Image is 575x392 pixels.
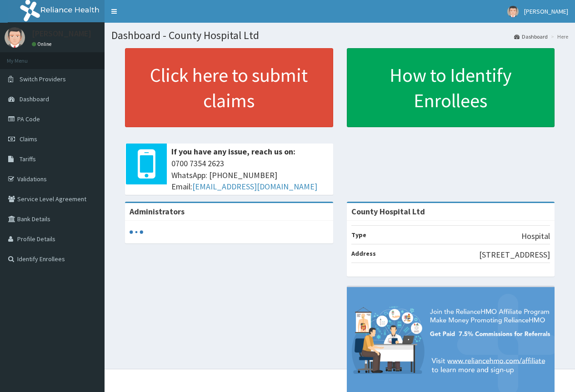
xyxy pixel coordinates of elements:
a: Dashboard [514,33,548,40]
a: How to Identify Enrollees [347,48,555,127]
span: Dashboard [20,95,49,103]
p: [PERSON_NAME] [32,30,91,38]
h1: Dashboard - County Hospital Ltd [111,30,568,41]
img: User Image [507,6,519,17]
li: Here [549,33,568,40]
span: 0700 7354 2623 WhatsApp: [PHONE_NUMBER] Email: [171,158,329,193]
strong: County Hospital Ltd [351,206,425,217]
a: Online [32,41,54,47]
p: [STREET_ADDRESS] [479,249,550,261]
p: Hospital [521,230,550,242]
b: If you have any issue, reach us on: [171,146,295,157]
b: Type [351,231,366,239]
a: [EMAIL_ADDRESS][DOMAIN_NAME] [192,181,317,192]
img: User Image [5,27,25,48]
span: [PERSON_NAME] [524,7,568,15]
a: Click here to submit claims [125,48,333,127]
b: Administrators [130,206,185,217]
span: Claims [20,135,37,143]
span: Switch Providers [20,75,66,83]
svg: audio-loading [130,225,143,239]
span: Tariffs [20,155,36,163]
b: Address [351,249,376,258]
